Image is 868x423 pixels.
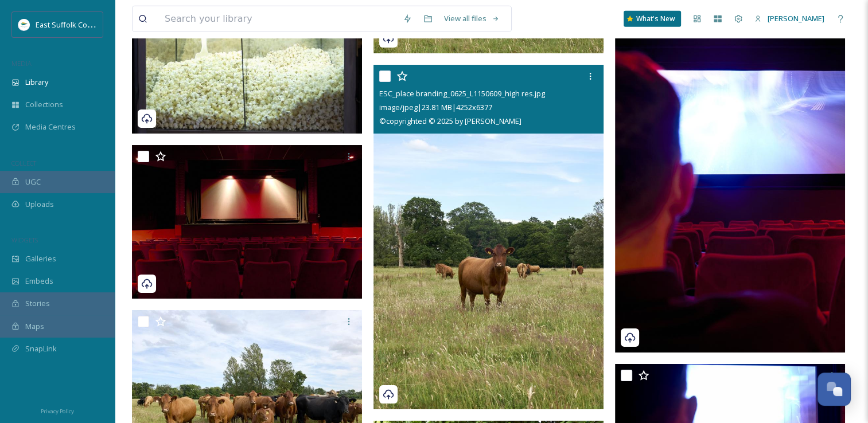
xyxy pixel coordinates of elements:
span: image/jpeg | 23.81 MB | 4252 x 6377 [379,102,492,112]
span: MEDIA [11,59,32,68]
span: ESC_place branding_0625_L1150609_high res.jpg [379,88,545,99]
span: Library [25,77,48,88]
a: View all files [438,7,505,30]
span: SnapLink [25,343,57,354]
img: ESC%20Logo.png [18,19,30,30]
img: ESC_place branding_0625_L1150609_high res.jpg [373,65,604,410]
span: © copyrighted © 2025 by [PERSON_NAME] [379,116,521,126]
img: EastCoastCinema_MischaPhotoLtd_0625(3) [615,7,845,352]
span: [PERSON_NAME] [768,13,824,23]
a: [PERSON_NAME] [749,7,830,30]
span: COLLECT [11,159,36,167]
a: What's New [624,11,681,27]
span: East Suffolk Council [36,19,103,30]
span: Maps [25,321,44,332]
span: WIDGETS [11,236,38,244]
input: Search your library [159,6,397,32]
span: UGC [25,177,41,187]
span: Embeds [25,276,53,287]
span: Privacy Policy [41,408,74,415]
span: Uploads [25,199,54,210]
span: Collections [25,99,63,110]
span: Galleries [25,253,56,264]
img: EastCoastCinema_MischaPhotoLtd_0625(4) [132,145,362,299]
button: Open Chat [818,373,851,406]
span: Media Centres [25,122,76,132]
a: Privacy Policy [41,404,74,417]
span: Stories [25,298,50,309]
